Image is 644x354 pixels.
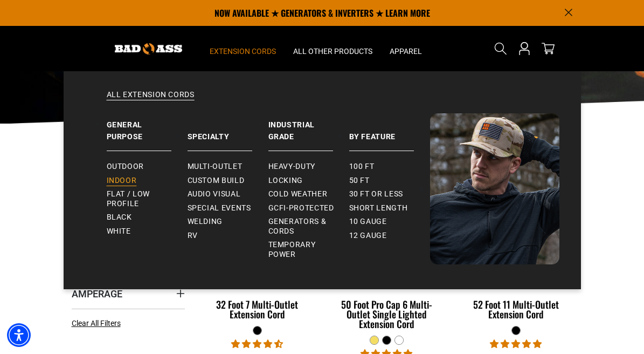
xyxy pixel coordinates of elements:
a: White [107,224,188,239]
img: Bad Ass Extension Cords [115,43,182,55]
summary: Search [492,40,509,57]
span: Apparel [390,46,422,56]
span: 12 gauge [349,231,387,241]
span: Amperage [72,288,122,300]
div: 32 Foot 7 Multi-Outlet Extension Cord [201,299,314,319]
img: Bad Ass Extension Cords [430,113,559,264]
summary: Extension Cords [201,26,285,71]
span: GCFI-Protected [268,203,334,213]
span: Black [107,213,132,222]
span: Temporary Power [268,240,341,259]
span: Heavy-Duty [268,162,315,172]
a: 12 gauge [349,229,430,243]
a: Locking [268,174,349,188]
a: General Purpose [107,113,188,151]
span: Clear All Filters [72,319,121,328]
span: Indoor [107,176,137,186]
span: All Other Products [293,46,372,56]
span: 50 ft [349,176,370,186]
a: Black [107,210,188,224]
span: Extension Cords [210,46,276,56]
a: Short Length [349,201,430,215]
span: Custom Build [188,176,245,186]
a: Heavy-Duty [268,160,349,174]
a: 100 ft [349,160,430,174]
a: Temporary Power [268,238,349,261]
a: GCFI-Protected [268,201,349,215]
summary: Apparel [381,26,431,71]
a: Specialty [188,113,268,151]
a: All Extension Cords [85,90,559,113]
span: Cold Weather [268,189,328,199]
a: Generators & Cords [268,215,349,238]
span: White [107,227,131,236]
span: 100 ft [349,162,375,172]
a: Welding [188,215,268,229]
a: Outdoor [107,160,188,174]
a: Special Events [188,201,268,215]
span: Flat / Low Profile [107,189,179,208]
a: Audio Visual [188,187,268,201]
a: 10 gauge [349,215,430,229]
span: Special Events [188,203,251,213]
span: Multi-Outlet [188,162,243,172]
a: Flat / Low Profile [107,187,188,210]
span: Generators & Cords [268,217,341,236]
a: 30 ft or less [349,187,430,201]
a: 50 ft [349,174,430,188]
a: Custom Build [188,174,268,188]
span: Short Length [349,203,408,213]
span: Outdoor [107,162,144,172]
span: 4.95 stars [490,339,542,349]
a: Multi-Outlet [188,160,268,174]
a: By Feature [349,113,430,151]
a: Cold Weather [268,187,349,201]
a: Clear All Filters [72,318,125,329]
div: 52 Foot 11 Multi-Outlet Extension Cord [459,299,572,319]
span: Locking [268,176,303,186]
summary: Amperage [72,278,185,309]
span: 30 ft or less [349,189,403,199]
span: 10 gauge [349,217,387,227]
a: cart [539,42,557,55]
a: RV [188,229,268,243]
div: 50 Foot Pro Cap 6 Multi-Outlet Single Lighted Extension Cord [330,299,443,329]
span: 4.71 stars [231,339,283,349]
span: Audio Visual [188,189,241,199]
span: Welding [188,217,223,227]
a: Open this option [516,26,533,71]
a: Industrial Grade [268,113,349,151]
summary: All Other Products [285,26,381,71]
div: Accessibility Menu [7,323,31,347]
a: Indoor [107,174,188,188]
span: RV [188,231,198,241]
